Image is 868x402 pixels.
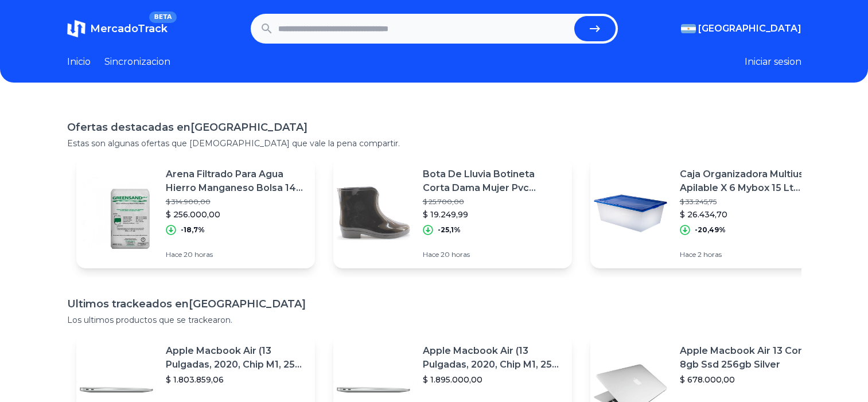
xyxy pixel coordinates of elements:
p: Bota De Lluvia Botineta Corta Dama Mujer Pvc Liquidacion [423,167,563,195]
h1: Ultimos trackeados en [GEOGRAPHIC_DATA] [67,296,801,312]
button: Iniciar sesion [745,55,801,69]
h1: Ofertas destacadas en [GEOGRAPHIC_DATA] [67,119,801,135]
img: Featured image [590,173,671,253]
span: MercadoTrack [90,22,168,35]
p: Apple Macbook Air 13 Core I5 8gb Ssd 256gb Silver [680,344,820,372]
p: $ 1.895.000,00 [423,374,563,385]
p: Los ultimos productos que se trackearon. [67,314,801,326]
img: Argentina [681,24,696,33]
p: $ 26.434,70 [680,209,820,220]
p: Apple Macbook Air (13 Pulgadas, 2020, Chip M1, 256 Gb De Ssd, 8 Gb De Ram) - Plata [423,344,563,372]
p: $ 256.000,00 [166,209,306,220]
a: Featured imageCaja Organizadora Multiuso Apilable X 6 Mybox 15 Lt [PERSON_NAME]$ 33.245,75$ 26.43... [590,158,829,268]
span: BETA [149,11,176,23]
p: Hace 2 horas [680,250,820,259]
p: -20,49% [695,225,726,235]
p: Hace 20 horas [166,250,306,259]
a: Featured imageArena Filtrado Para Agua Hierro Manganeso Bolsa 14 Litros$ 314.900,00$ 256.000,00-1... [76,158,315,268]
p: $ 33.245,75 [680,197,820,206]
p: $ 314.900,00 [166,197,306,206]
img: Featured image [333,173,414,253]
p: Apple Macbook Air (13 Pulgadas, 2020, Chip M1, 256 Gb De Ssd, 8 Gb De Ram) - Plata [166,344,306,372]
p: $ 1.803.859,06 [166,374,306,385]
p: Hace 20 horas [423,250,563,259]
span: [GEOGRAPHIC_DATA] [698,22,801,36]
button: [GEOGRAPHIC_DATA] [681,22,801,36]
p: Estas son algunas ofertas que [DEMOGRAPHIC_DATA] que vale la pena compartir. [67,138,801,149]
p: $ 25.700,00 [423,197,563,206]
p: $ 19.249,99 [423,209,563,220]
a: Inicio [67,55,91,69]
p: Caja Organizadora Multiuso Apilable X 6 Mybox 15 Lt [PERSON_NAME] [680,167,820,195]
img: MercadoTrack [67,19,85,38]
a: Sincronizacion [104,55,170,69]
p: -18,7% [181,225,205,235]
p: Arena Filtrado Para Agua Hierro Manganeso Bolsa 14 Litros [166,167,306,195]
a: MercadoTrackBETA [67,19,168,38]
a: Featured imageBota De Lluvia Botineta Corta Dama Mujer Pvc Liquidacion$ 25.700,00$ 19.249,99-25,1... [333,158,572,268]
img: Featured image [76,173,157,253]
p: $ 678.000,00 [680,374,820,385]
p: -25,1% [438,225,461,235]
